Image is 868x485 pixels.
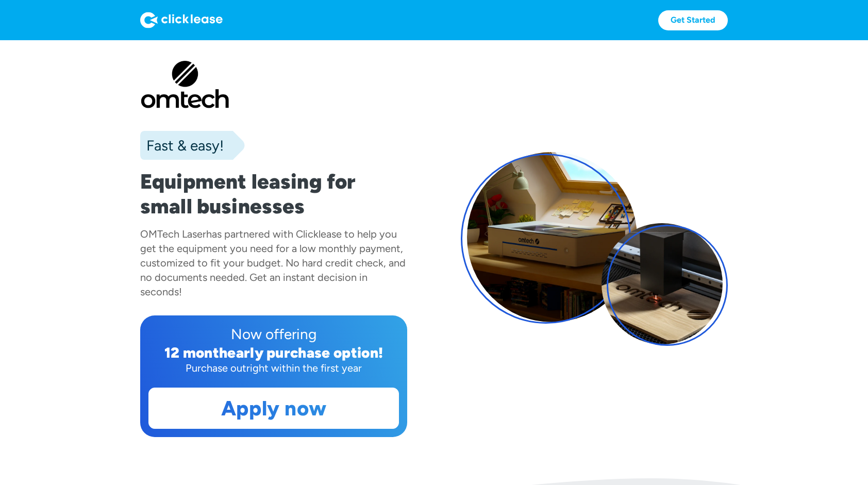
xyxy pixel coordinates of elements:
div: 12 month [164,344,228,361]
a: Apply now [149,388,398,428]
div: has partnered with Clicklease to help you get the equipment you need for a low monthly payment, c... [140,228,406,298]
a: Get Started [658,10,728,30]
h1: Equipment leasing for small businesses [140,169,407,219]
img: Logo [140,12,223,28]
div: early purchase option! [227,344,383,361]
div: Fast & easy! [140,135,224,156]
div: Now offering [148,324,399,344]
div: Purchase outright within the first year [148,361,399,375]
div: OMTech Laser [140,228,206,240]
